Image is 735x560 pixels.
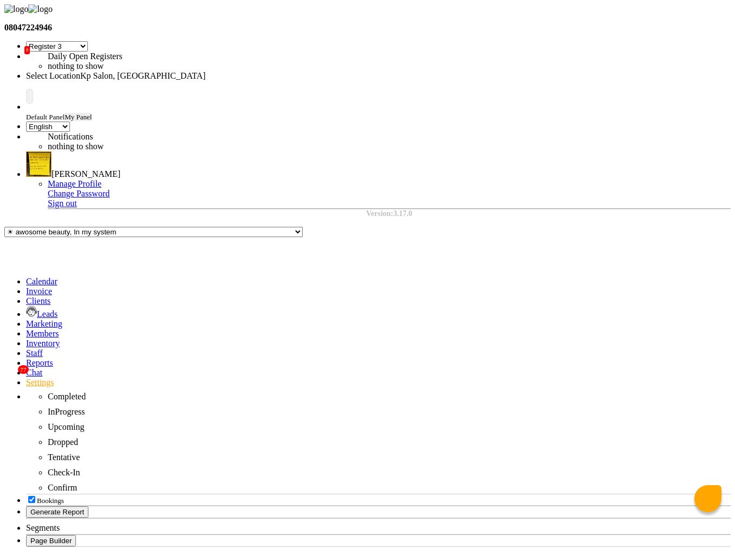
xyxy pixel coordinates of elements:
[18,365,29,374] span: 77
[48,209,731,218] div: Version:3.17.0
[4,4,28,14] img: logo
[26,287,52,296] a: Invoice
[26,358,53,367] a: Reports
[26,535,76,546] button: Page Builder
[26,378,54,387] a: Settings
[48,453,80,462] span: Tentative
[48,483,77,492] span: Confirm
[26,309,57,319] a: Leads
[26,329,59,338] a: Members
[48,392,86,401] span: Completed
[48,437,78,447] span: Dropped
[28,4,52,14] img: logo
[26,151,52,177] img: Vidhi
[26,339,60,348] a: Inventory
[26,113,65,121] span: Default Panel
[65,113,92,121] span: My Panel
[26,277,57,286] a: Calendar
[48,179,101,188] a: Manage Profile
[26,348,43,358] a: Staff
[48,422,85,431] span: Upcoming
[26,506,88,518] button: Generate Report
[37,497,64,505] span: Bookings
[48,189,110,198] a: Change Password
[48,199,77,208] a: Sign out
[26,296,50,306] a: Clients
[4,23,52,32] b: 08047224946
[48,468,80,477] span: Check-In
[26,368,42,377] span: Chat
[26,368,42,377] a: 77Chat
[24,46,30,54] span: 8
[48,52,319,61] div: Daily Open Registers
[37,309,57,319] span: Leads
[48,407,85,416] span: InProgress
[52,169,120,179] span: [PERSON_NAME]
[48,61,319,71] li: nothing to show
[48,132,319,142] div: Notifications
[48,142,319,151] li: nothing to show
[26,319,62,328] a: Marketing
[26,523,60,532] span: Segments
